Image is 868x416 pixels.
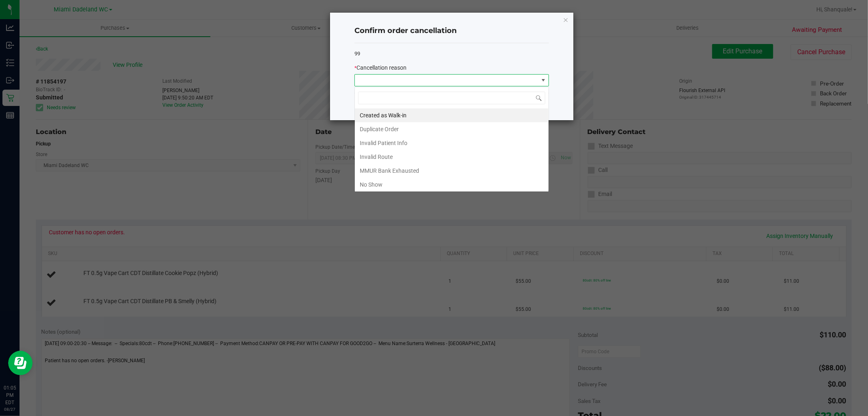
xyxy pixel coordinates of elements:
li: MMUR Bank Exhausted [355,164,549,178]
span: 99 [354,51,360,57]
span: Cancellation reason [356,64,407,71]
iframe: Resource center [8,351,33,375]
h4: Confirm order cancellation [354,26,549,36]
li: Invalid Route [355,150,549,164]
li: Created as Walk-in [355,108,549,122]
li: Duplicate Order [355,122,549,136]
li: Invalid Patient Info [355,136,549,150]
li: No Show [355,178,549,191]
button: Close [563,15,568,24]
